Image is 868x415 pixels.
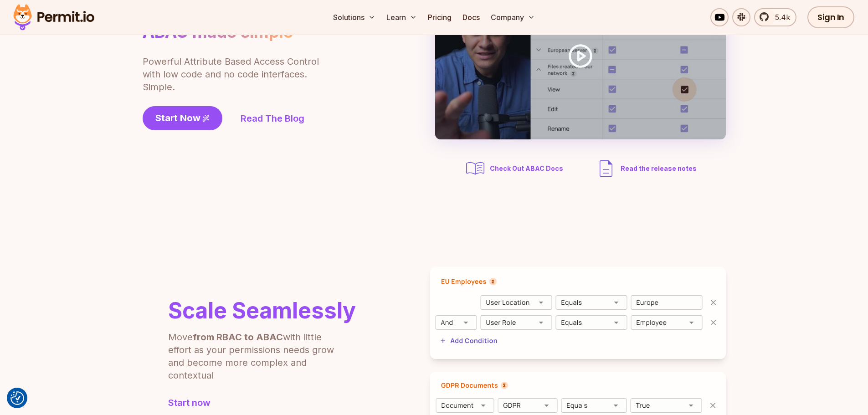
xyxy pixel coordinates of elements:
[595,158,697,179] a: Read the release notes
[155,112,200,124] span: Start Now
[10,391,24,405] img: Revisit consent button
[770,12,790,23] span: 5.4k
[464,158,566,179] a: Check Out ABAC Docs
[383,8,421,26] button: Learn
[424,8,455,26] a: Pricing
[807,6,854,28] a: Sign In
[464,158,486,179] img: abac docs
[168,396,356,409] a: Start now
[143,55,320,93] p: Powerful Attribute Based Access Control with low code and no code interfaces. Simple.
[9,2,98,33] img: Permit logo
[168,331,346,382] p: Move with little effort as your permissions needs grow and become more complex and contextual
[241,112,304,125] a: Read The Blog
[459,8,483,26] a: Docs
[168,300,356,322] h2: Scale Seamlessly
[754,8,796,26] a: 5.4k
[490,164,563,173] span: Check Out ABAC Docs
[193,332,283,343] b: from RBAC to ABAC
[329,8,379,26] button: Solutions
[595,158,617,179] img: description
[10,391,24,405] button: Consent Preferences
[143,106,222,130] a: Start Now
[487,8,539,26] button: Company
[621,164,697,173] span: Read the release notes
